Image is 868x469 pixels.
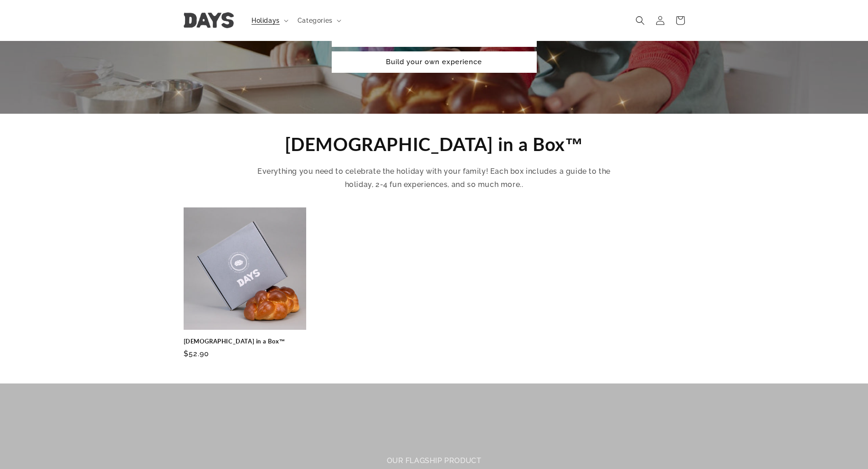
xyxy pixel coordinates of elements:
[257,165,612,192] p: Everything you need to celebrate the holiday with your family! Each box includes a guide to the h...
[184,207,685,367] ul: Slider
[630,10,650,30] summary: Search
[252,16,280,25] span: Holidays
[246,11,292,30] summary: Holidays
[298,16,333,25] span: Categories
[292,11,345,30] summary: Categories
[285,133,584,155] span: [DEMOGRAPHIC_DATA] in a Box™
[332,51,537,73] a: Build your own experience
[184,338,306,345] a: [DEMOGRAPHIC_DATA] in a Box™
[295,454,573,468] div: Our flagship product
[184,13,234,29] img: Days United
